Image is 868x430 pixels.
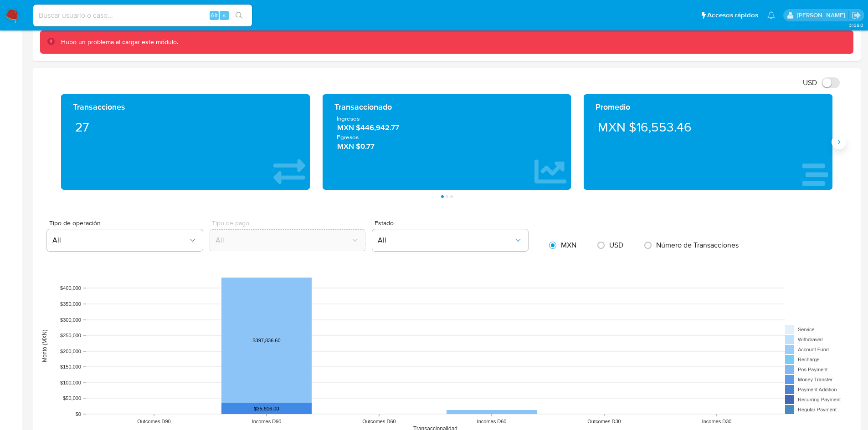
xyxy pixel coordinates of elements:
span: Accesos rápidos [707,10,758,20]
p: ext_jesssali@mercadolibre.com.mx [797,11,848,20]
span: 3.158.0 [849,21,863,29]
a: Salir [852,10,861,20]
p: Hubo un problema al cargar este módulo. [61,38,178,46]
button: search-icon [230,9,248,22]
span: Alt [211,11,218,20]
a: Notificaciones [767,11,775,19]
input: Buscar usuario o caso... [33,10,252,21]
span: s [223,11,226,20]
